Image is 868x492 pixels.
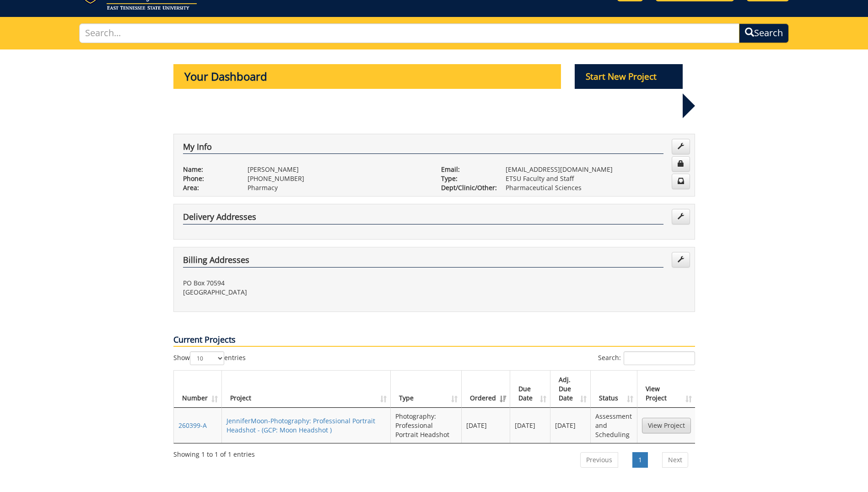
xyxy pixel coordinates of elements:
a: 260399-A [178,421,207,430]
a: Previous [580,452,618,468]
td: Assessment and Scheduling [591,408,637,443]
p: Email: [441,165,492,174]
a: View Project [642,418,691,433]
th: Due Date: activate to sort column ascending [510,371,550,408]
a: Edit Info [672,139,690,154]
button: Search [739,23,789,43]
p: Phone: [183,174,234,183]
td: [DATE] [462,408,510,443]
p: Name: [183,165,234,174]
p: [PHONE_NUMBER] [248,174,427,183]
p: Dept/Clinic/Other: [441,183,492,192]
p: Pharmacy [248,183,427,192]
th: View Project: activate to sort column ascending [637,371,695,408]
p: Area: [183,183,234,192]
h4: My Info [183,142,663,154]
p: Your Dashboard [173,64,561,89]
td: [DATE] [510,408,550,443]
label: Show entries [173,351,246,365]
a: Change Communication Preferences [672,174,690,189]
th: Project: activate to sort column ascending [222,371,391,408]
a: JenniferMoon-Photography: Professional Portrait Headshot - (GCP: Moon Headshot ) [226,416,375,434]
th: Status: activate to sort column ascending [591,371,637,408]
p: [PERSON_NAME] [248,165,427,174]
p: Type: [441,174,492,183]
select: Showentries [190,351,224,365]
p: Start New Project [575,64,683,89]
td: Photography: Professional Portrait Headshot [391,408,462,443]
p: [GEOGRAPHIC_DATA] [183,288,427,297]
td: [DATE] [550,408,591,443]
a: Change Password [672,156,690,172]
p: Current Projects [173,334,695,347]
a: Start New Project [575,73,683,82]
p: Pharmaceutical Sciences [506,183,685,192]
div: Showing 1 to 1 of 1 entries [173,446,255,459]
p: PO Box 70594 [183,279,427,288]
a: Edit Addresses [672,209,690,224]
p: ETSU Faculty and Staff [506,174,685,183]
input: Search... [79,23,739,43]
th: Ordered: activate to sort column ascending [462,371,510,408]
h4: Delivery Addresses [183,213,663,224]
a: 1 [632,452,648,468]
a: Edit Addresses [672,252,690,268]
th: Number: activate to sort column ascending [174,371,222,408]
p: [EMAIL_ADDRESS][DOMAIN_NAME] [506,165,685,174]
h4: Billing Addresses [183,256,663,268]
th: Adj. Due Date: activate to sort column ascending [550,371,591,408]
input: Search: [624,351,695,365]
a: Next [662,452,688,468]
label: Search: [598,351,695,365]
th: Type: activate to sort column ascending [391,371,462,408]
